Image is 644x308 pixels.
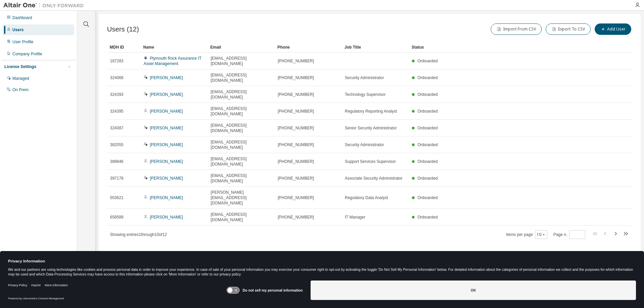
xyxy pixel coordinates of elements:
[553,230,585,239] span: Page n.
[278,75,314,80] span: [PHONE_NUMBER]
[537,232,546,237] button: 10
[150,126,183,130] a: [PERSON_NAME]
[418,176,438,181] span: Onboarded
[278,125,314,131] span: [PHONE_NUMBER]
[150,215,183,220] a: [PERSON_NAME]
[345,195,388,200] span: Regulatory Data Analyst
[110,142,123,147] span: 382055
[277,42,339,53] div: Phone
[418,92,438,97] span: Onboarded
[110,159,123,164] span: 389846
[211,139,272,150] span: [EMAIL_ADDRESS][DOMAIN_NAME]
[345,142,384,147] span: Security Administrator
[110,92,123,97] span: 324393
[418,59,438,63] span: Onboarded
[107,25,139,33] span: Users (12)
[418,75,438,80] span: Onboarded
[211,173,272,184] span: [EMAIL_ADDRESS][DOMAIN_NAME]
[12,27,23,33] div: Users
[418,126,438,130] span: Onboarded
[412,42,598,53] div: Status
[12,15,32,20] div: Dashboard
[150,75,183,80] a: [PERSON_NAME]
[110,58,123,64] span: 187283
[418,195,438,200] span: Onboarded
[110,232,167,237] span: Showing entries 1 through 10 of 12
[211,123,272,133] span: [EMAIL_ADDRESS][DOMAIN_NAME]
[418,159,438,164] span: Onboarded
[12,87,29,93] div: On Prem
[418,109,438,114] span: Onboarded
[211,106,272,117] span: [EMAIL_ADDRESS][DOMAIN_NAME]
[12,51,42,57] div: Company Profile
[150,92,183,97] a: [PERSON_NAME]
[4,64,36,69] div: License Settings
[278,176,314,181] span: [PHONE_NUMBER]
[143,42,205,53] div: Name
[278,92,314,97] span: [PHONE_NUMBER]
[12,76,29,81] div: Managed
[278,214,314,220] span: [PHONE_NUMBER]
[110,42,138,53] div: MDH ID
[3,2,87,9] img: Altair One
[211,72,272,83] span: [EMAIL_ADDRESS][DOMAIN_NAME]
[211,56,272,66] span: [EMAIL_ADDRESS][DOMAIN_NAME]
[344,42,406,53] div: Job Title
[278,159,314,164] span: [PHONE_NUMBER]
[110,75,123,80] span: 324068
[110,176,123,181] span: 397178
[345,75,384,80] span: Security Administrator
[211,190,272,206] span: [PERSON_NAME][EMAIL_ADDRESS][DOMAIN_NAME]
[278,195,314,200] span: [PHONE_NUMBER]
[150,176,183,181] a: [PERSON_NAME]
[278,142,314,147] span: [PHONE_NUMBER]
[506,230,547,239] span: Items per page
[546,23,591,35] button: Export To CSV
[110,195,123,200] span: 553621
[150,195,183,200] a: [PERSON_NAME]
[144,56,202,66] a: Plymouth Rock Assurance IT Asset Management
[12,39,34,45] div: User Profile
[110,109,123,114] span: 324395
[110,125,123,131] span: 324087
[150,142,183,147] a: [PERSON_NAME]
[418,215,438,220] span: Onboarded
[345,159,396,164] span: Support Services Supervisor
[110,214,123,220] span: 658589
[345,214,365,220] span: IT Manager
[345,176,402,181] span: Associate Security Administrator
[418,142,438,147] span: Onboarded
[211,212,272,223] span: [EMAIL_ADDRESS][DOMAIN_NAME]
[211,156,272,167] span: [EMAIL_ADDRESS][DOMAIN_NAME]
[278,58,314,64] span: [PHONE_NUMBER]
[150,109,183,114] a: [PERSON_NAME]
[595,23,631,35] button: Add User
[211,89,272,100] span: [EMAIL_ADDRESS][DOMAIN_NAME]
[345,92,385,97] span: Technology Supervisor
[278,109,314,114] span: [PHONE_NUMBER]
[491,23,542,35] button: Import From CSV
[345,125,397,131] span: Senior Security Administrator
[345,109,397,114] span: Regulatory Reporting Analyst
[150,159,183,164] a: [PERSON_NAME]
[210,42,272,53] div: Email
